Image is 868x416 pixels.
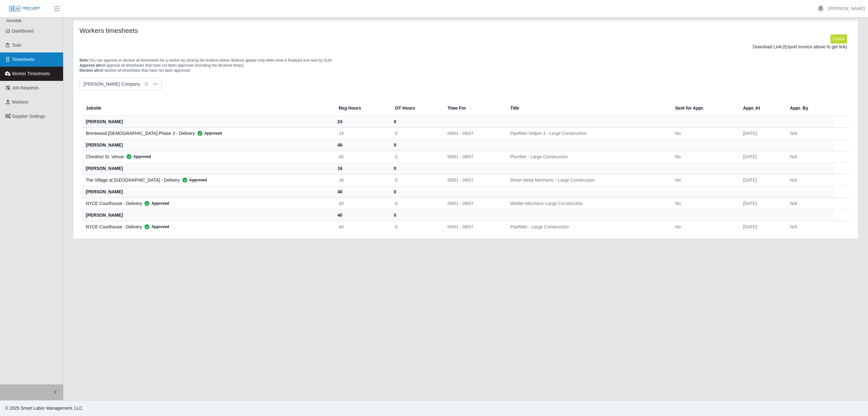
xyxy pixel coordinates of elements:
[12,57,35,62] span: Timesheets
[670,174,738,186] td: No
[86,130,329,136] div: Brentwood [DEMOGRAPHIC_DATA] Phase 3 - Delivery
[79,68,98,73] span: Decline all
[670,100,738,116] th: Sent for Appr.
[443,151,505,162] td: 09/01 - 09/07
[142,200,169,207] span: Approved
[124,154,151,160] span: Approved
[390,221,442,232] td: 0
[79,58,89,63] span: Note:
[195,130,222,136] span: Approved
[334,116,390,127] th: 24
[12,85,39,90] span: Job Requests
[79,27,396,34] h4: Workers timesheets
[443,127,505,139] td: 09/01 - 09/07
[86,177,329,183] div: The Village at [GEOGRAPHIC_DATA] - Delivery
[334,186,390,197] th: 40
[84,44,847,50] div: Download Link:
[5,406,82,411] span: © 2025 Smart Labor Management, LLC
[82,186,334,197] th: [PERSON_NAME]
[12,114,45,119] span: Supplier Settings
[785,221,834,232] td: N/A
[79,63,100,68] span: Approve all
[670,197,738,209] td: No
[783,44,847,49] span: (Export Invoice above to get link)
[505,221,670,232] td: Pipefitter - Large Construction
[390,197,442,209] td: 0
[785,127,834,139] td: N/A
[82,209,334,221] th: [PERSON_NAME]
[443,174,505,186] td: 09/01 - 09/07
[738,100,785,116] th: Appr. At
[505,127,670,139] td: Pipefitter Helper 3 - Large Construction
[6,18,21,23] span: Aerotek
[334,127,390,139] td: 24
[334,209,390,221] th: 40
[738,127,785,139] td: [DATE]
[785,100,834,116] th: Appr. By
[505,174,670,186] td: Sheet Metal Mechanic - Large Construction
[670,221,738,232] td: No
[390,127,442,139] td: 0
[785,197,834,209] td: N/A
[670,127,738,139] td: No
[82,100,334,116] th: Jobsite
[334,100,390,116] th: Reg Hours
[830,34,847,43] button: Export
[670,151,738,162] td: No
[334,139,390,151] th: 40
[443,100,505,116] th: Time For
[505,151,670,162] td: Plumber - Large Construction
[738,174,785,186] td: [DATE]
[12,28,34,33] span: Dashboard
[86,154,329,160] div: Chestnut St. Venue
[12,43,21,48] span: Todo
[80,78,149,90] span: Lee Company
[505,197,670,209] td: Welder Mechanic-Large Construction
[390,162,442,174] th: 0
[82,162,334,174] th: [PERSON_NAME]
[334,174,390,186] td: 16
[390,186,442,197] th: 0
[738,221,785,232] td: [DATE]
[82,116,334,127] th: [PERSON_NAME]
[505,100,670,116] th: Title
[390,100,442,116] th: OT Hours
[142,224,169,230] span: Approved
[334,197,390,209] td: 40
[390,139,442,151] th: 0
[12,71,50,76] span: Worker Timesheets
[390,116,442,127] th: 0
[443,197,505,209] td: 09/01 - 09/07
[9,5,40,12] img: SLM Logo
[82,139,334,151] th: [PERSON_NAME]
[390,209,442,221] th: 0
[334,151,390,162] td: 40
[334,221,390,232] td: 40
[785,151,834,162] td: N/A
[334,162,390,174] th: 16
[785,174,834,186] td: N/A
[390,151,442,162] td: 0
[829,5,865,12] a: [PERSON_NAME]
[12,99,28,105] span: Workers
[86,200,329,207] div: NYCE Courthouse - Delivery
[180,177,207,183] span: Approved
[390,174,442,186] td: 0
[443,221,505,232] td: 09/01 - 09/07
[738,151,785,162] td: [DATE]
[738,197,785,209] td: [DATE]
[86,224,329,230] div: NYCE Courthouse - Delivery
[79,58,852,73] p: You can approve or decline all timesheets for a worker by clicking the buttons below. Buttons app...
